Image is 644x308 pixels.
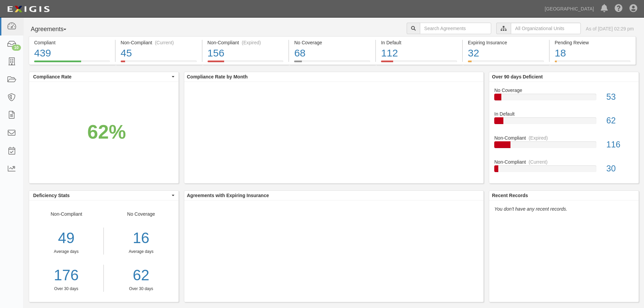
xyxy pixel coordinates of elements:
[109,265,173,286] a: 62
[468,46,544,61] div: 32
[376,61,462,66] a: In Default112
[29,72,178,81] button: Compliance Rate
[208,46,284,61] div: 156
[29,211,104,292] div: Non-Compliant
[5,3,52,15] img: logo-5460c22ac91f19d4615b14bd174203de0afe785f0fc80cf4dbbc73dc1793850b.png
[33,192,170,199] span: Deficiency Stats
[601,163,639,175] div: 30
[420,23,491,34] input: Search Agreements
[494,159,634,177] a: Non-Compliant(Current)30
[511,23,581,34] input: All Organizational Units
[494,111,634,135] a: In Default62
[463,61,549,66] a: Expiring Insurance32
[34,46,110,61] div: 439
[494,87,634,111] a: No Coverage53
[12,45,21,51] div: 10
[29,286,103,292] div: Over 30 days
[29,61,115,66] a: Compliant439
[29,23,79,36] button: Agreements
[494,206,567,212] em: You don't have any recent records.
[294,46,370,61] div: 68
[601,139,639,151] div: 116
[555,39,630,46] div: Pending Review
[121,39,197,46] div: Non-Compliant (Current)
[492,74,543,79] b: Over 90 days Deficient
[492,193,528,198] b: Recent Records
[586,25,634,32] div: As of [DATE] 02:29 pm
[116,61,202,66] a: Non-Compliant(Current)45
[489,159,639,165] div: Non-Compliant
[529,135,548,141] div: (Expired)
[489,111,639,117] div: In Default
[155,39,174,46] div: (Current)
[489,135,639,141] div: Non-Compliant
[121,46,197,61] div: 45
[489,87,639,94] div: No Coverage
[615,5,623,13] i: Help Center - Complianz
[29,228,103,249] div: 49
[601,115,639,127] div: 62
[289,61,375,66] a: No Coverage68
[187,193,269,198] b: Agreements with Expiring Insurance
[208,39,284,46] div: Non-Compliant (Expired)
[529,159,548,165] div: (Current)
[33,73,170,80] span: Compliance Rate
[187,74,248,79] b: Compliance Rate by Month
[242,39,261,46] div: (Expired)
[381,46,457,61] div: 112
[109,228,173,249] div: 16
[29,265,103,286] a: 176
[109,249,173,255] div: Average days
[555,46,630,61] div: 18
[29,191,178,200] button: Deficiency Stats
[202,61,289,66] a: Non-Compliant(Expired)156
[601,91,639,103] div: 53
[34,39,110,46] div: Compliant
[87,118,126,146] div: 62%
[494,135,634,159] a: Non-Compliant(Expired)116
[541,2,597,16] a: [GEOGRAPHIC_DATA]
[109,286,173,292] div: Over 30 days
[381,39,457,46] div: In Default
[468,39,544,46] div: Expiring Insurance
[550,61,636,66] a: Pending Review18
[104,211,178,292] div: No Coverage
[294,39,370,46] div: No Coverage
[29,249,103,255] div: Average days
